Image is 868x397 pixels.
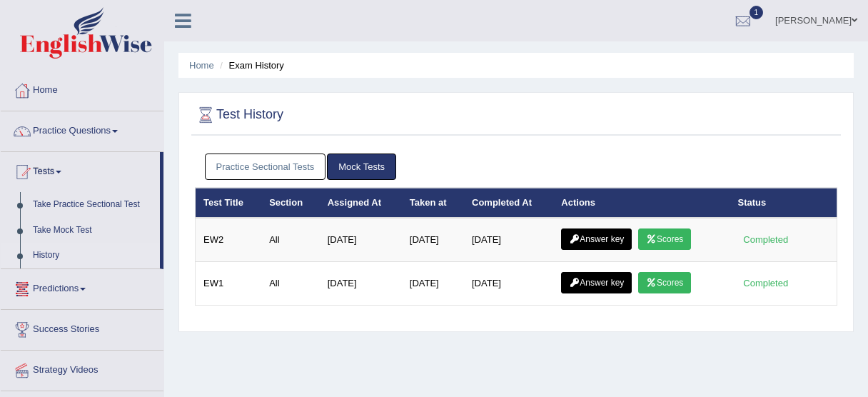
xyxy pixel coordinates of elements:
a: Mock Tests [327,154,396,180]
td: [DATE] [402,262,464,306]
div: Completed [738,232,794,247]
a: Practice Sectional Tests [205,154,326,180]
a: Take Mock Test [26,218,160,243]
td: [DATE] [402,218,464,262]
th: Section [261,188,320,218]
th: Test Title [196,188,262,218]
a: History [26,243,160,268]
a: Success Stories [1,310,163,346]
a: Scores [638,272,691,293]
td: [DATE] [464,262,553,306]
th: Taken at [402,188,464,218]
th: Status [730,188,837,218]
td: [DATE] [320,262,402,306]
th: Actions [553,188,730,218]
th: Completed At [464,188,553,218]
a: Home [1,71,163,106]
th: Assigned At [320,188,402,218]
a: Practice Questions [1,111,163,147]
li: Exam History [216,59,284,72]
a: Scores [638,228,691,250]
td: EW2 [196,218,262,262]
a: Take Practice Sectional Test [26,192,160,218]
a: Strategy Videos [1,351,163,386]
span: 1 [750,6,764,19]
td: [DATE] [320,218,402,262]
h2: Test History [195,104,283,126]
a: Answer key [561,272,632,293]
td: EW1 [196,262,262,306]
a: Predictions [1,269,163,305]
a: Answer key [561,228,632,250]
td: All [261,262,320,306]
a: Home [189,60,214,71]
a: Tests [1,152,160,188]
td: [DATE] [464,218,553,262]
td: All [261,218,320,262]
div: Completed [738,276,794,291]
